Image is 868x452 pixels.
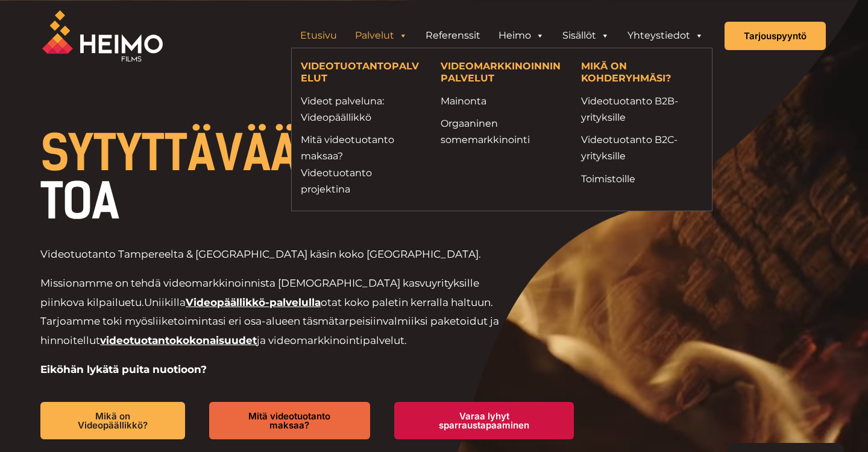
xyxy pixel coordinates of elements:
span: valmiiksi paketoidut ja hinnoitellut [40,315,499,346]
a: Sisällöt [553,24,618,48]
span: ja videomarkkinointipalvelut. [257,334,407,346]
a: Videot palveluna: Videopäällikkö [301,93,423,126]
a: Referenssit [417,24,489,48]
span: Uniikilla [144,296,186,308]
a: Videopäällikkö-palvelulla [186,296,321,308]
span: SYTYTTÄVÄÄ [40,124,298,182]
strong: Eiköhän lykätä puita nuotioon? [40,363,207,375]
h1: VIDEOTUOTANTOA [40,129,598,226]
a: Palvelut [346,24,417,48]
a: Tarjouspyyntö [725,22,826,50]
h4: MIKÄ ON KOHDERYHMÄSI? [581,60,703,86]
a: Mitä videotuotanto maksaa?Videotuotanto projektina [301,132,423,197]
a: Varaa lyhyt sparraustapaaminen [394,402,574,439]
a: Mainonta [441,93,562,109]
p: Videotuotanto Tampereelta & [GEOGRAPHIC_DATA] käsin koko [GEOGRAPHIC_DATA]. [40,245,516,264]
a: Etusivu [291,24,346,48]
h4: VIDEOTUOTANTOPALVELUT [301,60,423,86]
aside: Header Widget 1 [285,24,719,48]
a: Yhteystiedot [618,24,712,48]
a: videotuotantokokonaisuudet [100,334,257,346]
a: Mitä videotuotanto maksaa? [209,402,370,439]
span: liiketoimintasi eri osa-alueen täsmätarpeisiin [153,315,383,327]
p: Missionamme on tehdä videomarkkinoinnista [DEMOGRAPHIC_DATA] kasvuyrityksille piinkova kilpailuetu. [40,274,516,350]
a: Heimo [489,24,553,48]
h4: VIDEOMARKKINOINNIN PALVELUT [441,60,562,86]
a: Videotuotanto B2B-yrityksille [581,93,703,126]
span: Varaa lyhyt sparraustapaaminen [414,412,555,430]
img: Heimo Filmsin logo [42,10,163,62]
span: Mitä videotuotanto maksaa? [228,412,351,430]
a: Videotuotanto B2C-yrityksille [581,132,703,164]
a: Mikä on Videopäällikkö? [40,402,185,439]
a: Toimistoille [581,171,703,187]
a: Orgaaninen somemarkkinointi [441,115,562,148]
span: Mikä on Videopäällikkö? [60,412,166,430]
